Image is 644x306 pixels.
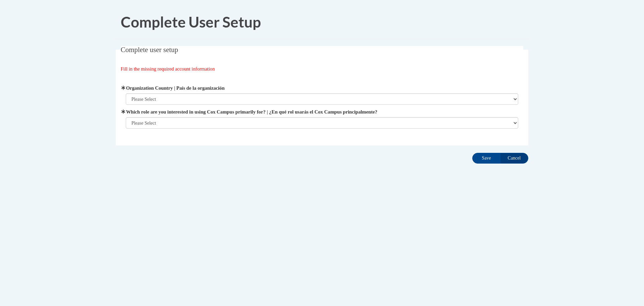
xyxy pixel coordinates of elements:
[121,13,261,31] span: Complete User Setup
[126,84,519,92] label: Organization Country | País de la organización
[126,108,519,116] label: Which role are you interested in using Cox Campus primarily for? | ¿En qué rol usarás el Cox Camp...
[500,153,528,164] input: Cancel
[121,66,215,72] span: Fill in the missing required account information
[472,153,500,164] input: Save
[121,46,178,54] span: Complete user setup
